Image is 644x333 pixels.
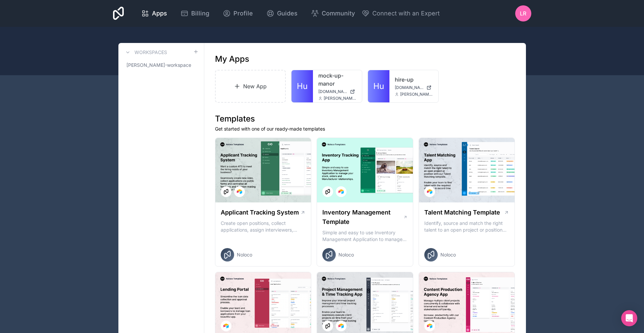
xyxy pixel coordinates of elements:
[152,9,167,18] span: Apps
[191,9,209,18] span: Billing
[427,323,432,329] img: Airtable Logo
[395,85,433,90] a: [DOMAIN_NAME]
[175,6,215,21] a: Billing
[440,251,456,258] span: Noloco
[215,54,249,64] h1: My Apps
[318,72,357,88] a: mock-up-manor
[291,70,313,102] a: Hu
[424,208,500,217] h1: Talent Matching Template
[520,9,526,17] span: LR
[306,6,360,21] a: Community
[318,89,357,94] a: [DOMAIN_NAME]
[395,85,424,90] span: [DOMAIN_NAME]
[322,9,355,18] span: Community
[373,81,384,92] span: Hu
[338,189,344,194] img: Airtable Logo
[233,9,253,18] span: Profile
[215,126,515,132] p: Get started with one of our ready-made templates
[424,220,509,233] p: Identify, source and match the right talent to an open project or position with our Talent Matchi...
[338,323,344,329] img: Airtable Logo
[135,49,167,56] h3: Workspaces
[126,62,191,68] span: [PERSON_NAME]-workspace
[427,189,432,194] img: Airtable Logo
[124,59,199,71] a: [PERSON_NAME]-workspace
[324,96,357,101] span: [PERSON_NAME][EMAIL_ADDRESS][DOMAIN_NAME]
[297,81,308,92] span: Hu
[322,208,403,227] h1: Inventory Management Template
[221,208,299,217] h1: Applicant Tracking System
[237,189,242,194] img: Airtable Logo
[217,6,258,21] a: Profile
[221,220,306,233] p: Create open positions, collect applications, assign interviewers, centralise candidate feedback a...
[237,251,252,258] span: Noloco
[338,251,354,258] span: Noloco
[368,70,389,102] a: Hu
[318,89,347,94] span: [DOMAIN_NAME]
[322,229,408,243] p: Simple and easy to use Inventory Management Application to manage your stock, orders and Manufact...
[372,9,440,18] span: Connect with an Expert
[362,9,440,18] button: Connect with an Expert
[215,70,286,103] a: New App
[136,6,172,21] a: Apps
[277,9,298,18] span: Guides
[621,310,637,326] div: Open Intercom Messenger
[261,6,303,21] a: Guides
[395,76,433,84] a: hire-up
[215,113,515,124] h1: Templates
[400,92,433,97] span: [PERSON_NAME][EMAIL_ADDRESS][DOMAIN_NAME]
[124,48,167,56] a: Workspaces
[223,323,229,329] img: Airtable Logo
